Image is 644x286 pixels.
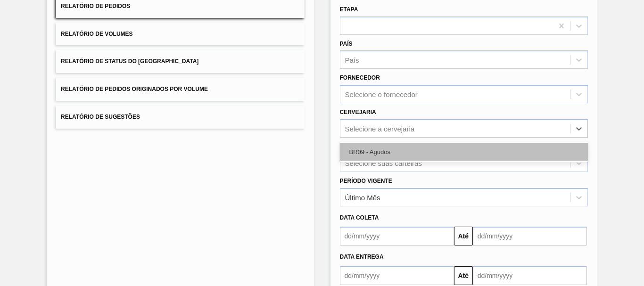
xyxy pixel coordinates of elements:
[56,23,304,46] button: Relatório de Volumes
[340,6,358,13] label: Etapa
[340,109,376,115] label: Cervejaria
[473,266,587,285] input: dd/mm/yyyy
[345,193,380,201] div: Último Mês
[340,253,384,260] span: Data entrega
[61,58,198,65] span: Relatório de Status do [GEOGRAPHIC_DATA]
[345,90,418,98] div: Selecione o fornecedor
[340,227,454,245] input: dd/mm/yyyy
[345,124,415,132] div: Selecione a cervejaria
[61,86,208,92] span: Relatório de Pedidos Originados por Volume
[56,106,304,129] button: Relatório de Sugestões
[340,214,379,221] span: Data coleta
[340,178,392,184] label: Período Vigente
[340,41,353,47] label: País
[340,143,588,161] div: BR09 - Agudos
[340,266,454,285] input: dd/mm/yyyy
[61,3,130,9] span: Relatório de Pedidos
[454,227,473,245] button: Até
[56,50,304,73] button: Relatório de Status do [GEOGRAPHIC_DATA]
[340,74,380,81] label: Fornecedor
[454,266,473,285] button: Até
[61,31,132,37] span: Relatório de Volumes
[345,56,359,64] div: País
[56,78,304,101] button: Relatório de Pedidos Originados por Volume
[345,159,422,167] div: Selecione suas carteiras
[61,114,140,120] span: Relatório de Sugestões
[473,227,587,245] input: dd/mm/yyyy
